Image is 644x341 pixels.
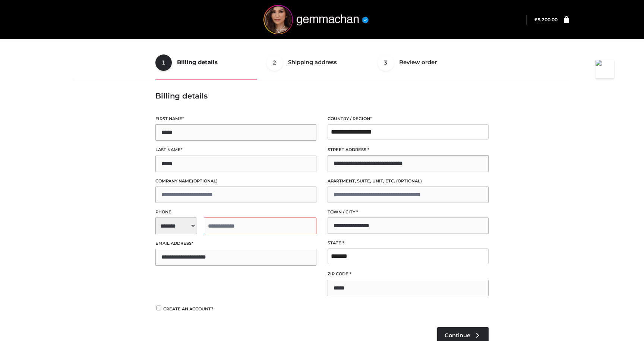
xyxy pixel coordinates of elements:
input: Create an account? [155,306,162,310]
h3: Billing details [155,91,489,100]
span: £ [534,17,537,22]
label: ZIP Code [328,270,489,278]
label: Email address [155,240,316,247]
label: Last name [155,146,316,153]
label: First name [155,115,316,122]
label: Phone [155,209,316,216]
img: gemmachan [260,5,372,34]
label: Country / Region [328,115,489,122]
label: State [328,240,489,247]
bdi: 5,200.00 [534,17,558,22]
label: Apartment, suite, unit, etc. [328,178,489,185]
a: £5,200.00 [534,17,558,22]
span: Create an account? [163,306,214,312]
label: Town / City [328,209,489,216]
label: Street address [328,146,489,153]
span: (optional) [396,178,422,184]
span: (optional) [192,178,218,184]
span: Continue [445,332,470,339]
label: Company name [155,178,316,185]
